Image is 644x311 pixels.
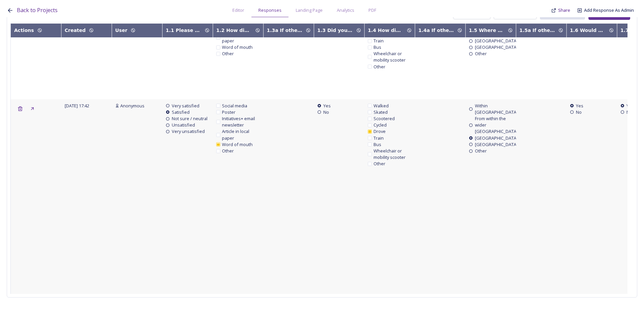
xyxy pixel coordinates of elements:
[61,23,112,37] th: Toggle SortBy
[519,27,555,34] div: 1.5a If other, please specify
[172,109,190,115] span: Satisfied
[374,128,386,135] span: Drove
[115,27,127,34] div: User
[314,23,364,37] th: Toggle SortBy
[323,109,329,115] span: No
[475,115,518,135] span: From within the wider [GEOGRAPHIC_DATA]
[374,44,381,50] span: Bus
[222,31,260,44] span: Article in local paper
[567,23,617,37] th: Toggle SortBy
[364,23,415,37] th: Toggle SortBy
[222,148,234,154] span: Other
[576,109,582,115] span: No
[626,103,634,109] span: Yes
[213,23,263,37] th: Toggle SortBy
[337,7,354,13] span: Analytics
[415,23,465,37] th: Toggle SortBy
[296,7,323,13] span: Landing Page
[558,7,570,13] span: Share
[14,27,34,34] div: Actions
[469,27,505,34] div: 1.5 Where did you travel from?
[222,103,247,109] span: Social media
[162,23,213,37] th: Toggle SortBy
[65,27,86,34] div: Created
[584,7,634,13] a: Add Response As Admin
[475,38,518,44] span: [GEOGRAPHIC_DATA]
[516,23,567,37] th: Toggle SortBy
[17,6,58,14] span: Back to Projects
[374,148,412,161] span: Wheelchair or mobility scooter
[263,23,314,37] th: Toggle SortBy
[258,7,282,13] span: Responses
[216,27,252,34] div: 1.2 How did you hear about the skatepark event? (Please click all that apply)
[112,23,162,37] th: Toggle SortBy
[222,115,260,128] span: Initiatives+ email newsletter
[475,44,518,50] span: [GEOGRAPHIC_DATA]
[374,141,381,148] span: Bus
[475,135,518,141] span: [GEOGRAPHIC_DATA]
[465,23,516,37] th: Toggle SortBy
[120,103,144,109] span: Anonymous
[374,122,387,128] span: Cycled
[232,7,244,13] span: Editor
[222,128,260,141] span: Article in local paper
[418,27,454,34] div: 1.4a If other, please specify
[65,103,89,109] span: [DATE] 17:42
[17,6,58,14] a: Back to Projects
[576,103,583,109] span: Yes
[222,44,253,50] span: Word of mouth
[626,109,632,115] span: No
[374,38,384,44] span: Train
[172,103,199,109] span: Very satisfied
[222,141,253,148] span: Word of mouth
[166,27,201,34] div: 1.1 Please rate your overall level of satisfaction with the event
[475,103,518,115] span: Within [GEOGRAPHIC_DATA]
[374,115,395,122] span: Scootered
[475,141,518,148] span: [GEOGRAPHIC_DATA]
[11,23,61,37] th: Toggle SortBy
[374,103,389,109] span: Walked
[172,128,205,135] span: Very unsatisfied
[374,161,385,167] span: Other
[374,64,385,70] span: Other
[368,27,404,34] div: 1.4 How did you travel to this event? Please select all that apply.
[172,122,195,128] span: Unsatisfied
[323,103,331,109] span: Yes
[222,109,235,115] span: Poster
[584,7,634,13] span: Add Response As Admin
[475,50,487,57] span: Other
[374,135,384,141] span: Train
[570,27,606,34] div: 1.6 Would you have attended this event if it wasn't free?
[222,50,234,57] span: Other
[172,115,207,122] span: Not sure / neutral
[374,109,388,115] span: Skated
[317,27,353,34] div: 1.3 Did you come into the city especially for the event?
[475,148,487,154] span: Other
[267,27,302,34] div: 1.3a If other, please specify
[368,7,376,13] span: PDF
[374,50,412,63] span: Wheelchair or mobility scooter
